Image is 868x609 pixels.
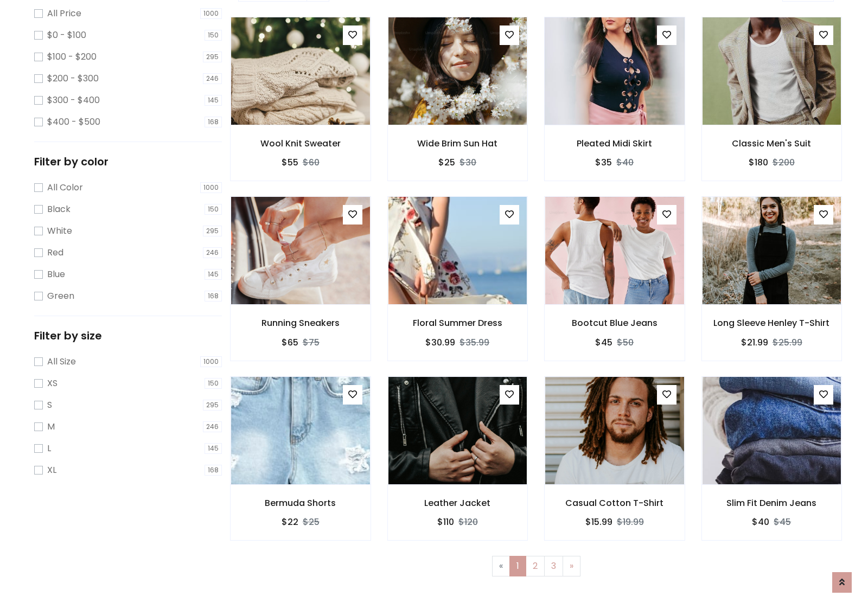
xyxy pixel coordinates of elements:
h6: $35 [595,157,612,168]
label: Blue [47,268,65,281]
del: $25 [303,516,320,528]
h6: $45 [595,337,612,348]
label: $100 - $200 [47,50,97,63]
span: 145 [205,269,222,280]
h6: $22 [282,517,298,527]
h6: Long Sleeve Henley T-Shirt [702,318,842,328]
span: 1000 [200,356,222,367]
h6: $110 [437,517,454,527]
h5: Filter by size [34,329,222,342]
h6: $15.99 [585,517,612,527]
span: 168 [205,291,222,302]
del: $75 [303,336,320,349]
h6: Pleated Midi Skirt [545,138,685,149]
span: 295 [203,52,222,62]
h6: $30.99 [425,337,455,348]
a: 3 [544,556,563,576]
label: M [47,420,55,433]
del: $50 [617,336,634,349]
span: 145 [205,443,222,454]
label: $400 - $500 [47,116,100,129]
span: 145 [205,95,222,106]
span: 246 [203,247,222,258]
label: $200 - $300 [47,72,99,85]
h6: $21.99 [741,337,768,348]
nav: Page navigation [238,556,834,576]
h6: $55 [282,157,298,168]
h5: Filter by color [34,155,222,168]
label: Red [47,246,63,259]
a: 2 [526,556,545,576]
h6: Slim Fit Denim Jeans [702,498,842,508]
span: 246 [203,421,222,432]
label: XS [47,377,58,390]
span: 295 [203,400,222,411]
h6: Casual Cotton T-Shirt [545,498,685,508]
a: Next [563,556,580,576]
del: $40 [616,156,634,169]
h6: Running Sneakers [231,318,371,328]
del: $60 [303,156,320,169]
del: $25.99 [773,336,802,349]
h6: Leather Jacket [388,498,528,508]
del: $200 [773,156,795,169]
span: 150 [205,204,222,215]
del: $30 [459,156,476,169]
span: 246 [203,73,222,84]
label: XL [47,464,56,477]
span: 1000 [200,182,222,193]
h6: Wide Brim Sun Hat [388,138,528,149]
h6: Floral Summer Dress [388,318,528,328]
label: All Price [47,7,81,20]
h6: $25 [438,157,455,168]
label: Green [47,290,74,303]
span: » [570,560,573,572]
h6: Bermuda Shorts [231,498,371,508]
del: $19.99 [617,516,644,528]
label: All Color [47,181,83,194]
label: Black [47,203,71,216]
span: 168 [205,117,222,127]
h6: Bootcut Blue Jeans [545,318,685,328]
a: 1 [509,556,526,576]
label: S [47,399,52,412]
h6: Wool Knit Sweater [231,138,371,149]
span: 1000 [200,8,222,19]
span: 295 [203,226,222,236]
span: 150 [205,30,222,41]
h6: $65 [282,337,298,348]
label: White [47,225,72,238]
del: $35.99 [459,336,489,349]
del: $120 [458,516,478,528]
label: L [47,442,51,455]
span: 168 [205,465,222,476]
label: $300 - $400 [47,94,100,107]
h6: $40 [752,517,769,527]
span: 150 [205,378,222,389]
h6: Classic Men's Suit [702,138,842,149]
label: $0 - $100 [47,29,86,42]
del: $45 [774,516,791,528]
label: All Size [47,355,76,368]
h6: $180 [749,157,768,168]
